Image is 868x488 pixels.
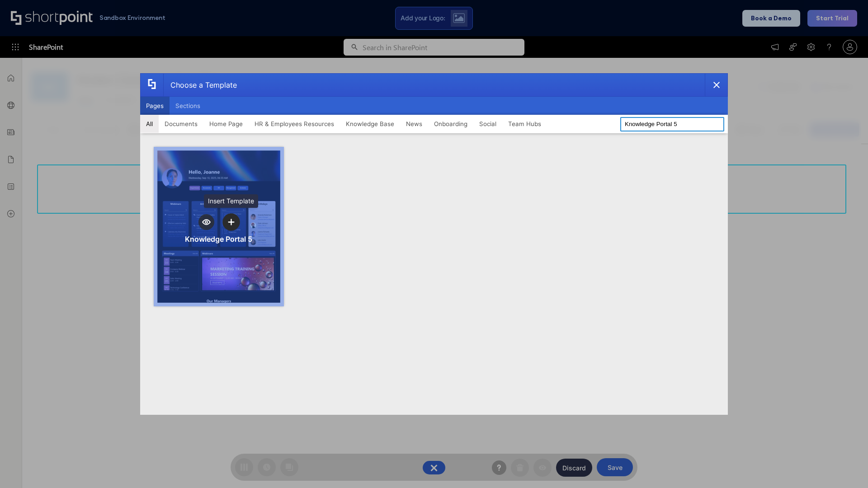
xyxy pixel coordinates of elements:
[502,115,547,133] button: Team Hubs
[163,74,237,96] div: Choose a Template
[473,115,502,133] button: Social
[159,115,203,133] button: Documents
[823,445,868,488] iframe: Chat Widget
[203,115,249,133] button: Home Page
[400,115,428,133] button: News
[140,97,170,115] button: Pages
[140,73,728,415] div: template selector
[185,235,252,244] div: Knowledge Portal 5
[340,115,400,133] button: Knowledge Base
[140,115,159,133] button: All
[170,97,206,115] button: Sections
[249,115,340,133] button: HR & Employees Resources
[428,115,473,133] button: Onboarding
[620,117,724,131] input: Search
